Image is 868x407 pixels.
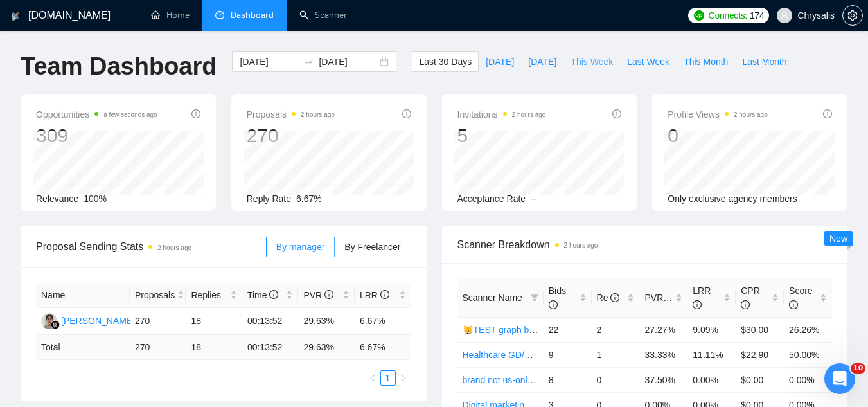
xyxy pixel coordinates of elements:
span: Proposals [247,107,335,122]
span: Proposals [135,288,175,302]
span: to [303,57,314,67]
button: [DATE] [479,51,521,72]
td: 270 [130,308,186,335]
td: 9.09% [687,317,736,342]
span: 6.67% [296,194,322,204]
li: Next Page [396,370,411,386]
td: 00:13:52 [242,335,299,360]
td: $30.00 [736,317,784,342]
td: 18 [186,308,242,335]
button: This Week [563,51,620,72]
button: setting [842,5,863,26]
span: Opportunities [36,107,157,122]
td: 29.63% [298,308,355,335]
th: Name [36,283,130,308]
span: [DATE] [486,55,514,69]
span: info-circle [610,293,619,302]
span: info-circle [324,290,333,299]
span: Last Month [742,55,786,69]
td: 11.11% [687,342,736,367]
span: Replies [191,288,227,302]
span: -- [531,194,536,204]
button: right [396,370,411,386]
span: Only exclusive agency members [668,194,797,204]
span: Last 30 Days [419,55,472,69]
td: 270 [130,335,186,360]
a: searchScanner [299,10,347,21]
td: 2 [592,317,640,342]
td: 33.33% [639,342,687,367]
span: By manager [276,242,324,252]
span: Bids [549,285,566,310]
a: 1 [381,371,395,385]
span: left [369,374,376,382]
div: 5 [457,123,546,148]
h1: Team Dashboard [21,51,217,82]
span: Score [789,285,813,310]
td: 27.27% [639,317,687,342]
span: 100% [84,194,107,204]
time: 2 hours ago [301,111,335,118]
li: 1 [380,370,396,386]
span: Scanner Breakdown [457,237,833,253]
td: 29.63 % [298,335,355,360]
span: info-circle [380,290,389,299]
td: $22.90 [736,342,784,367]
button: Last Week [620,51,677,72]
a: setting [842,10,863,21]
span: This Week [571,55,613,69]
time: a few seconds ago [103,111,157,118]
span: Re [597,293,620,303]
iframe: Intercom live chat [824,363,855,394]
span: Scanner Name [463,293,522,303]
td: 0.00% [687,367,736,392]
img: gigradar-bm.png [51,320,60,329]
a: brand not us-only🇺🇸 30/07 (J) [463,375,581,385]
img: upwork-logo.png [694,10,704,21]
span: Connects: [709,8,747,23]
span: info-circle [402,109,411,118]
span: Last Week [627,55,669,69]
div: 270 [247,123,335,148]
td: 1 [592,342,640,367]
span: filter [531,294,538,302]
button: Last Month [735,51,793,72]
span: 174 [750,8,764,23]
td: 26.26% [784,317,832,342]
span: PVR [644,293,675,303]
span: info-circle [693,300,702,309]
span: info-circle [549,300,558,309]
span: LRR [360,290,389,300]
span: New [829,233,847,244]
span: info-circle [823,109,832,118]
span: info-circle [191,109,200,118]
a: RG[PERSON_NAME] [41,315,135,325]
span: right [400,374,407,382]
li: Previous Page [365,370,380,386]
td: 6.67 % [355,335,411,360]
td: 0 [592,367,640,392]
span: 10 [851,363,865,374]
span: CPR [741,285,760,310]
input: End date [319,55,377,69]
td: 18 [186,335,242,360]
td: Total [36,335,130,360]
a: 😸TEST graph brand🇺🇸 6/08 (J) [463,325,591,335]
td: 22 [544,317,592,342]
span: Acceptance Rate [457,194,526,204]
a: homeHome [151,10,190,21]
span: PVR [303,290,333,300]
input: Start date [240,55,298,69]
span: filter [528,288,541,307]
span: Proposal Sending Stats [36,239,266,255]
time: 2 hours ago [564,242,598,249]
th: Replies [186,283,242,308]
td: 9 [544,342,592,367]
td: 0.00% [784,367,832,392]
img: RG [41,313,57,329]
button: This Month [677,51,735,72]
td: 6.67% [355,308,411,335]
time: 2 hours ago [157,244,191,251]
th: Proposals [130,283,186,308]
span: Relevance [36,194,78,204]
